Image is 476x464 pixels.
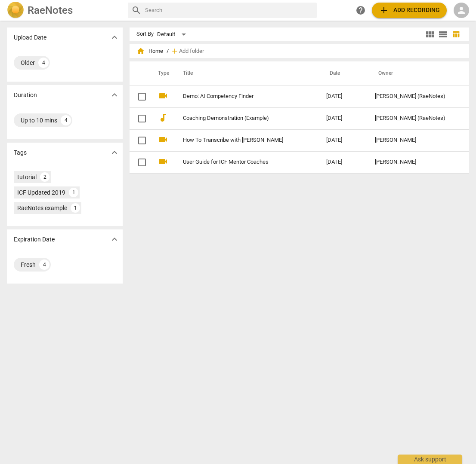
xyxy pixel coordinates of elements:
span: videocam [158,91,168,101]
a: User Guide for ICF Mentor Coaches [183,159,295,165]
button: Show more [108,31,121,44]
span: Add folder [179,48,204,55]
span: person [456,5,467,15]
div: Ask support [398,455,462,464]
div: [PERSON_NAME] [375,137,453,143]
a: LogoRaeNotes [7,2,121,19]
th: Title [173,61,319,85]
h2: RaeNotes [28,4,73,16]
span: audiotrack [158,113,168,123]
div: 4 [61,115,71,125]
th: Owner [368,61,460,85]
span: Add recording [379,5,440,15]
span: view_list [438,29,448,40]
span: add [170,47,179,55]
button: Show more [108,89,121,101]
span: / [167,48,169,55]
button: Show more [108,233,121,246]
a: Demo: AI Competency Finder [183,93,295,100]
p: Duration [14,91,37,100]
div: Up to 10 mins [21,116,57,125]
th: Date [319,61,368,85]
p: Expiration Date [14,235,55,244]
span: videocam [158,156,168,167]
div: 1 [69,188,78,197]
div: [PERSON_NAME] (RaeNotes) [375,93,453,100]
div: 1 [71,203,80,213]
div: 4 [38,58,49,68]
span: search [131,5,142,15]
span: videocam [158,134,168,145]
span: expand_more [109,90,120,100]
span: help [355,5,366,15]
div: tutorial [17,173,37,181]
div: [PERSON_NAME] [375,159,453,165]
button: Tile view [423,28,436,41]
div: Older [21,58,35,67]
span: expand_more [109,147,120,158]
a: Help [353,3,368,18]
input: Search [145,3,314,17]
th: Type [151,61,173,85]
td: [DATE] [319,107,368,129]
td: [DATE] [319,85,368,107]
a: How To Transcribe with [PERSON_NAME] [183,137,295,143]
img: Logo [7,2,24,19]
button: Upload [372,3,447,18]
div: [PERSON_NAME] (RaeNotes) [375,115,453,122]
p: Upload Date [14,33,46,42]
span: expand_more [109,234,120,244]
span: expand_more [109,32,120,43]
td: [DATE] [319,151,368,173]
button: Table view [449,28,462,41]
div: 2 [40,172,49,182]
div: 4 [39,259,49,270]
button: List view [436,28,449,41]
p: Tags [14,148,27,157]
button: Show more [108,146,121,159]
div: Sort By [136,31,154,37]
div: Default [157,27,189,41]
span: view_module [425,29,435,40]
span: table_chart [452,30,460,38]
div: ICF Updated 2019 [17,188,65,197]
div: RaeNotes example [17,204,67,212]
div: Fresh [21,260,36,269]
span: home [136,47,145,55]
a: Coaching Demonstration (Example) [183,115,295,122]
span: Home [136,47,163,55]
span: add [379,5,389,15]
td: [DATE] [319,129,368,151]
